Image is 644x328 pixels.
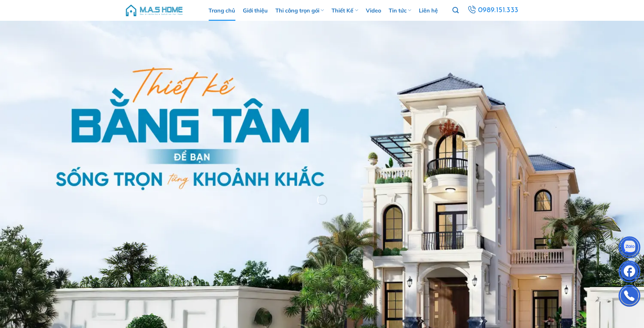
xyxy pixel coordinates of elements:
[619,262,640,283] img: Facebook
[452,3,459,18] a: Tìm kiếm
[477,5,519,17] span: 0989.151.333
[619,238,640,259] img: Zalo
[619,286,640,307] img: Phone
[466,4,520,17] a: 0989.151.333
